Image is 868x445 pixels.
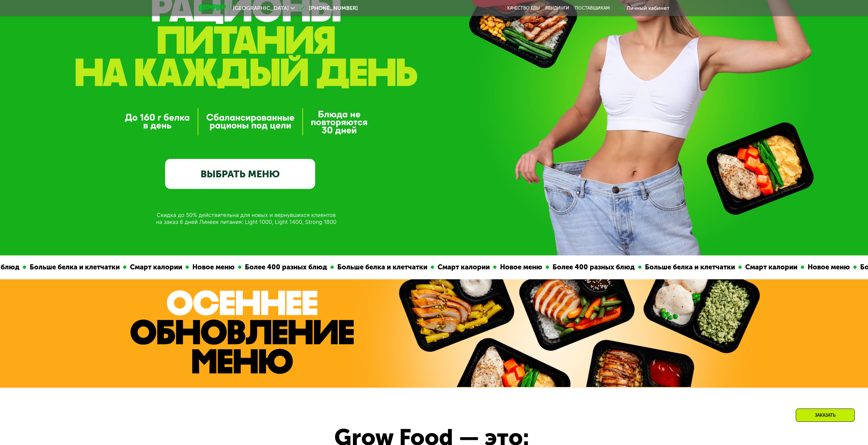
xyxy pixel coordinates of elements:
div: Более 400 разных блюд [241,262,330,272]
div: Смарт калории [434,262,493,272]
div: Новое меню [189,262,238,272]
div: Смарт калории [741,262,800,272]
div: Смарт калории [126,262,185,272]
div: Новое меню [804,262,853,272]
span: [GEOGRAPHIC_DATA] [233,5,289,11]
a: Качество еды [507,5,540,11]
div: Больше белка и клетчатки [334,262,430,272]
div: Личный кабинет [627,4,670,12]
div: Заказать [796,409,855,422]
div: Больше белка и клетчатки [26,262,123,272]
div: Новое меню [496,262,545,272]
a: [PHONE_NUMBER] [298,4,358,12]
a: Вендинги [545,5,569,11]
a: ВЫБРАТЬ МЕНЮ [165,159,315,189]
div: Больше белка и клетчатки [641,262,738,272]
div: Более 400 разных блюд [549,262,638,272]
div: поставщикам [575,5,610,11]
